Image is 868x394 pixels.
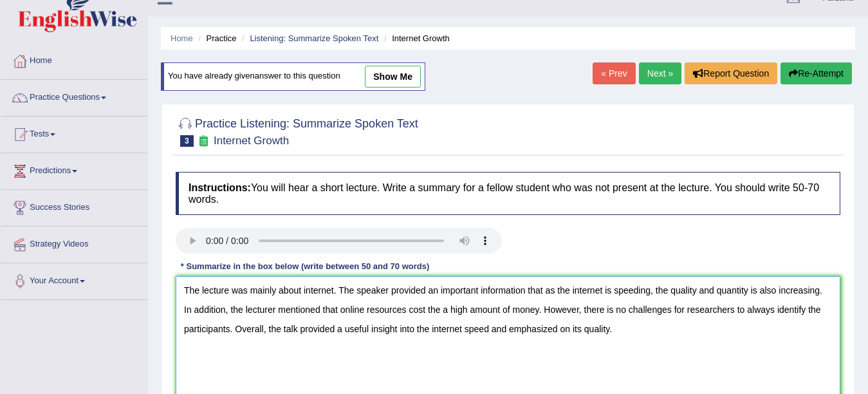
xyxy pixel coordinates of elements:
[161,62,425,91] div: You have already given answer to this question
[1,263,147,295] a: Your Account
[1,190,147,222] a: Success Stories
[780,62,852,84] button: Re-Attempt
[365,66,421,88] a: show me
[214,135,289,147] small: Internet Growth
[1,153,147,185] a: Predictions
[180,135,194,147] span: 3
[189,182,251,193] b: Instructions:
[250,33,378,43] a: Listening: Summarize Spoken Text
[1,80,147,112] a: Practice Questions
[639,62,681,84] a: Next »
[176,260,434,272] div: * Summarize in the box below (write between 50 and 70 words)
[176,172,840,215] h4: You will hear a short lecture. Write a summary for a fellow student who was not present at the le...
[1,117,147,149] a: Tests
[1,227,147,259] a: Strategy Videos
[593,62,635,84] a: « Prev
[171,33,193,43] a: Home
[195,32,236,44] li: Practice
[176,115,418,147] h2: Practice Listening: Summarize Spoken Text
[381,32,450,44] li: Internet Growth
[685,62,777,84] button: Report Question
[1,43,147,75] a: Home
[197,135,210,147] small: Exam occurring question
